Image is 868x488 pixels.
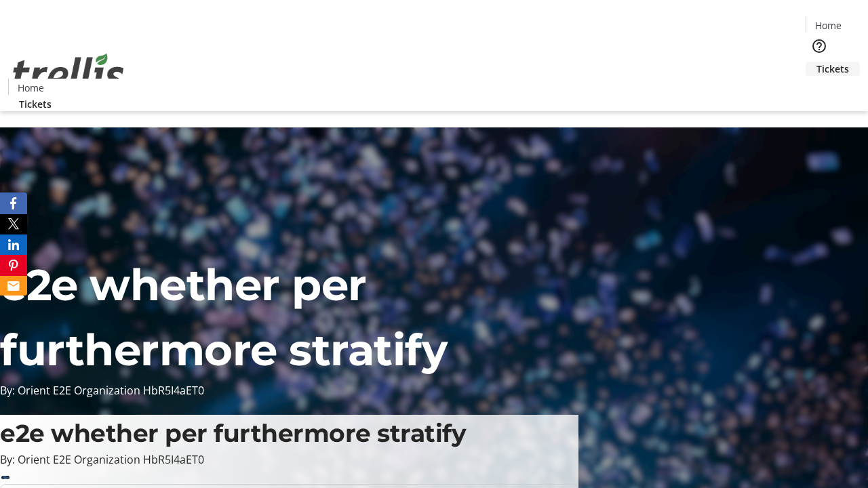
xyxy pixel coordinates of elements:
img: Orient E2E Organization HbR5I4aET0's Logo [8,39,129,106]
a: Tickets [806,62,860,76]
a: Home [9,81,52,95]
span: Home [18,81,44,95]
a: Tickets [8,97,62,111]
span: Tickets [19,97,52,111]
button: Help [806,33,833,60]
span: Home [815,18,842,33]
a: Home [806,18,850,33]
button: Cart [806,76,833,103]
span: Tickets [816,62,849,76]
